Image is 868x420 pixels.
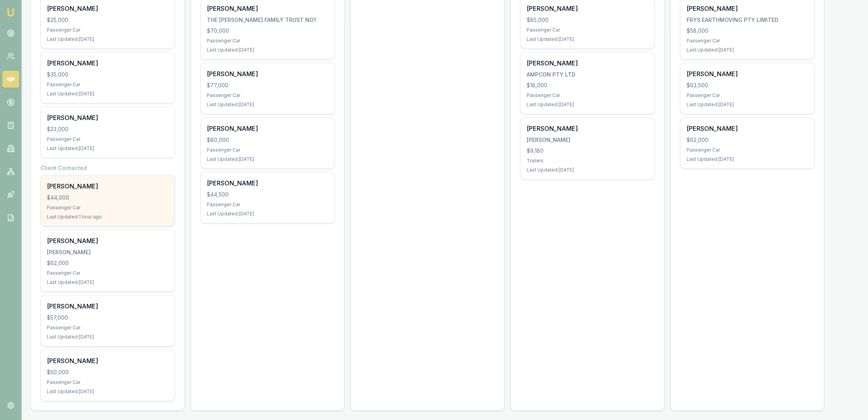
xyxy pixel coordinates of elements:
[207,178,328,188] div: [PERSON_NAME]
[207,147,328,153] div: Passenger Car
[687,136,808,144] div: $62,000
[47,379,168,385] div: Passenger Car
[527,147,648,155] div: $9,180
[47,205,168,211] div: Passenger Car
[47,145,168,152] div: Last Updated: [DATE]
[687,156,808,162] div: Last Updated: [DATE]
[207,191,328,198] div: $44,500
[47,125,168,133] div: $23,000
[207,102,328,108] div: Last Updated: [DATE]
[47,4,168,13] div: [PERSON_NAME]
[527,4,648,13] div: [PERSON_NAME]
[207,124,328,133] div: [PERSON_NAME]
[527,167,648,173] div: Last Updated: [DATE]
[527,124,648,133] div: [PERSON_NAME]
[527,16,648,24] div: $85,000
[47,16,168,24] div: $25,000
[47,302,168,311] div: [PERSON_NAME]
[527,82,648,89] div: $18,000
[47,214,168,220] div: Last Updated: 1 hour ago
[527,27,648,33] div: Passenger Car
[687,147,808,153] div: Passenger Car
[47,194,168,202] div: $44,000
[687,4,808,13] div: [PERSON_NAME]
[47,91,168,97] div: Last Updated: [DATE]
[207,82,328,89] div: $77,000
[47,368,168,376] div: $50,000
[527,158,648,164] div: Trailers
[207,211,328,217] div: Last Updated: [DATE]
[207,4,328,13] div: [PERSON_NAME]
[687,92,808,98] div: Passenger Car
[47,27,168,33] div: Passenger Car
[687,69,808,78] div: [PERSON_NAME]
[687,16,808,24] div: FRYS EARTHMOVING PTY LIMITED
[47,71,168,78] div: $35,000
[47,82,168,88] div: Passenger Car
[47,236,168,245] div: [PERSON_NAME]
[47,259,168,267] div: $62,000
[47,314,168,322] div: $57,000
[687,27,808,35] div: $58,000
[207,136,328,144] div: $80,000
[687,102,808,108] div: Last Updated: [DATE]
[47,113,168,122] div: [PERSON_NAME]
[527,136,648,144] div: [PERSON_NAME]
[527,36,648,42] div: Last Updated: [DATE]
[47,356,168,365] div: [PERSON_NAME]
[47,388,168,395] div: Last Updated: [DATE]
[207,38,328,44] div: Passenger Car
[687,82,808,89] div: $63,500
[207,202,328,208] div: Passenger Car
[207,92,328,98] div: Passenger Car
[6,8,15,17] img: emu-icon-u.png
[687,38,808,44] div: Passenger Car
[527,102,648,108] div: Last Updated: [DATE]
[687,124,808,133] div: [PERSON_NAME]
[207,16,328,24] div: THE [PERSON_NAME] FAMILY TRUST NO1
[207,69,328,78] div: [PERSON_NAME]
[207,47,328,53] div: Last Updated: [DATE]
[40,164,175,172] h4: Client Contacted
[47,279,168,285] div: Last Updated: [DATE]
[527,58,648,68] div: [PERSON_NAME]
[47,36,168,42] div: Last Updated: [DATE]
[47,58,168,68] div: [PERSON_NAME]
[47,325,168,331] div: Passenger Car
[687,47,808,53] div: Last Updated: [DATE]
[47,182,168,191] div: [PERSON_NAME]
[207,156,328,162] div: Last Updated: [DATE]
[47,136,168,142] div: Passenger Car
[47,270,168,276] div: Passenger Car
[47,248,168,256] div: [PERSON_NAME]
[207,27,328,35] div: $70,000
[47,334,168,340] div: Last Updated: [DATE]
[527,92,648,98] div: Passenger Car
[527,71,648,78] div: AMPCON PTY LTD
